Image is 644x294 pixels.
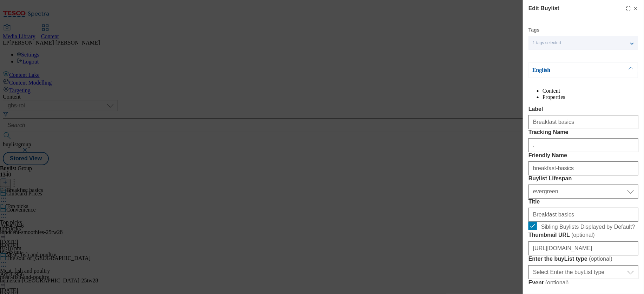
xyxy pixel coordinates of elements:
p: English [532,67,606,74]
label: Tracking Name [528,129,638,135]
span: 1 tags selected [533,40,561,46]
input: Enter Title [528,208,638,222]
input: Enter Tracking Name [528,138,638,152]
label: Title [528,199,638,205]
button: 1 tags selected [528,36,638,50]
input: Enter Thumbnail URL [528,241,638,255]
input: Enter Label [528,115,638,129]
input: Enter Friendly Name [528,161,638,175]
h4: Edit Buylist [528,4,559,13]
label: Friendly Name [528,152,638,159]
label: Enter the buyList type [528,255,638,262]
label: Label [528,106,638,112]
label: Tags [528,28,540,32]
label: Buylist Lifespan [528,175,638,182]
li: Content [543,88,638,94]
label: Event [528,279,638,286]
span: Sibling Buylists Displayed by Default? [541,224,635,230]
label: Thumbnail URL [528,232,638,239]
span: ( optional ) [545,280,569,286]
span: ( optional ) [571,232,595,238]
li: Properties [543,94,638,100]
span: ( optional ) [589,256,612,262]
